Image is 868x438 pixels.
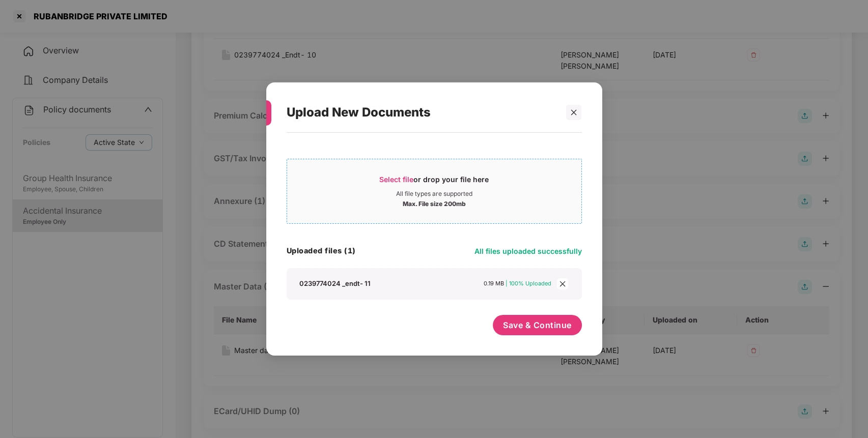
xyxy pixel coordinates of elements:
span: 0.19 MB [484,280,504,287]
span: Select fileor drop your file hereAll file types are supportedMax. File size 200mb [287,167,581,216]
span: All files uploaded successfully [474,247,582,255]
span: Save & Continue [503,319,572,331]
button: Save & Continue [493,315,582,335]
div: Upload New Documents [287,93,557,132]
span: | 100% Uploaded [506,280,551,287]
div: All file types are supported [396,190,472,198]
span: close [570,109,577,116]
div: or drop your file here [379,174,489,190]
span: Select file [379,175,413,184]
div: 0239774024 _endt- 11 [299,279,371,288]
span: close [557,278,568,289]
h4: Uploaded files (1) [287,246,356,256]
div: Max. File size 200mb [403,198,466,208]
